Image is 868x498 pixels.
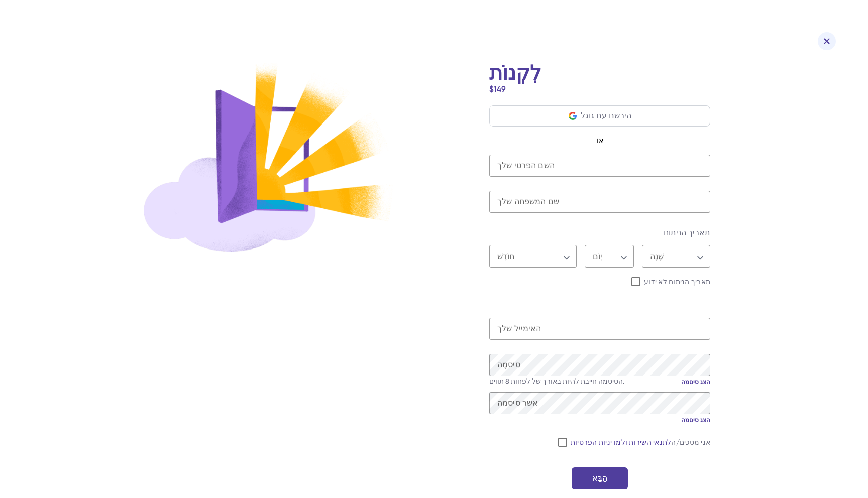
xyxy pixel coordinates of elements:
button: הירשם עם גוגל [569,110,631,122]
div: הירשם עם גוגל [581,110,631,122]
label: אני מסכים/ה [569,437,710,447]
a: ולמדיניות הפרטיות [571,438,627,446]
label: תאריך הניתוח [489,227,710,239]
label: תאריך הניתוח לא ידוע [642,277,710,287]
a: לתנאי השירות [629,438,671,446]
img: סגור את הסמל [824,38,830,44]
span: אוֹ [585,135,615,147]
img: קנה איור [144,63,393,252]
h1: לִקְנוֹת [489,63,541,83]
a: הצג סיסמה [681,416,710,424]
div: $149 [489,83,506,95]
div: הסיסמה חייבת להיות באורך של לפחות 8 תווים. [489,376,624,386]
button: הַבָּא [572,467,628,489]
a: הצג סיסמה [681,378,710,386]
